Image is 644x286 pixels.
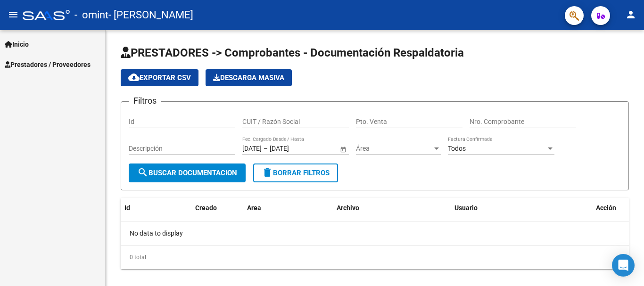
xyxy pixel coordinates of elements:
[253,163,338,182] button: Borrar Filtros
[262,169,330,177] span: Borrar Filtros
[124,204,130,212] span: Id
[264,145,268,153] span: –
[5,39,29,49] span: Inicio
[121,198,158,218] datatable-header-cell: Id
[596,204,616,212] span: Acción
[206,69,292,86] app-download-masive: Descarga masiva de comprobantes (adjuntos)
[128,72,140,83] mat-icon: cloud_download
[213,74,284,82] span: Descarga Masiva
[333,198,451,218] datatable-header-cell: Archivo
[356,145,432,153] span: Área
[121,245,629,269] div: 0 total
[454,204,478,212] span: Usuario
[5,59,91,70] span: Prestadores / Proveedores
[8,9,19,20] mat-icon: menu
[121,221,629,245] div: No data to display
[121,69,198,86] button: Exportar CSV
[270,145,316,153] input: Fecha fin
[451,198,592,218] datatable-header-cell: Usuario
[243,198,333,218] datatable-header-cell: Area
[137,167,149,178] mat-icon: search
[262,167,273,178] mat-icon: delete
[338,144,348,154] button: Open calendar
[108,5,193,25] span: - [PERSON_NAME]
[129,94,161,107] h3: Filtros
[612,254,635,277] div: Open Intercom Messenger
[129,163,246,182] button: Buscar Documentacion
[195,204,217,212] span: Creado
[337,204,359,212] span: Archivo
[206,69,292,86] button: Descarga Masiva
[242,145,262,153] input: Fecha inicio
[121,46,464,59] span: PRESTADORES -> Comprobantes - Documentación Respaldatoria
[128,74,191,82] span: Exportar CSV
[448,145,466,152] span: Todos
[247,204,261,212] span: Area
[592,198,639,218] datatable-header-cell: Acción
[137,169,237,177] span: Buscar Documentacion
[191,198,243,218] datatable-header-cell: Creado
[625,9,636,20] mat-icon: person
[74,5,108,25] span: - omint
